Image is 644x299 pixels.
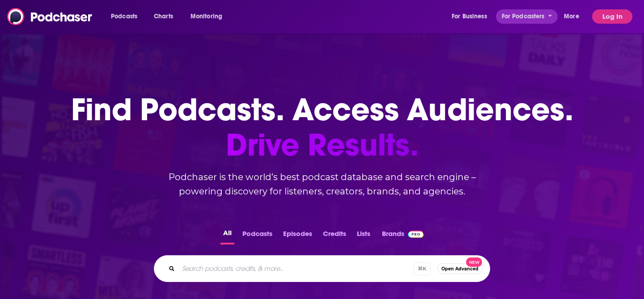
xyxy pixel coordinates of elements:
a: BrandsPodchaser Pro [382,227,424,244]
button: open menu [445,9,498,24]
span: For Business [452,10,487,23]
button: Log In [592,9,632,24]
h2: Podchaser is the world’s best podcast database and search engine – powering discovery for listene... [143,170,501,198]
span: Charts [154,10,173,23]
img: Podchaser - Follow, Share and Rate Podcasts [7,8,93,25]
button: open menu [558,9,590,24]
span: Podcasts [111,10,137,23]
h1: Find Podcasts. Access Audiences. [71,92,573,163]
button: Open AdvancedNew [437,263,483,274]
span: Drive Results. [71,127,573,163]
input: Search podcasts, credits, & more... [178,261,414,276]
button: open menu [105,9,149,24]
button: Episodes [280,227,315,244]
span: More [564,10,579,23]
span: New [466,257,482,267]
a: Charts [148,9,178,24]
button: open menu [184,9,234,24]
img: Podchaser Pro [408,231,424,238]
button: open menu [496,9,558,24]
span: ⌘ K [414,262,430,275]
span: Monitoring [191,10,222,23]
button: All [220,227,234,244]
span: For Podcasters [502,10,545,23]
button: Credits [320,227,349,244]
button: Lists [354,227,373,244]
span: Open Advanced [441,266,479,271]
button: Podcasts [240,227,275,244]
div: Search podcasts, credits, & more... [154,255,490,282]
